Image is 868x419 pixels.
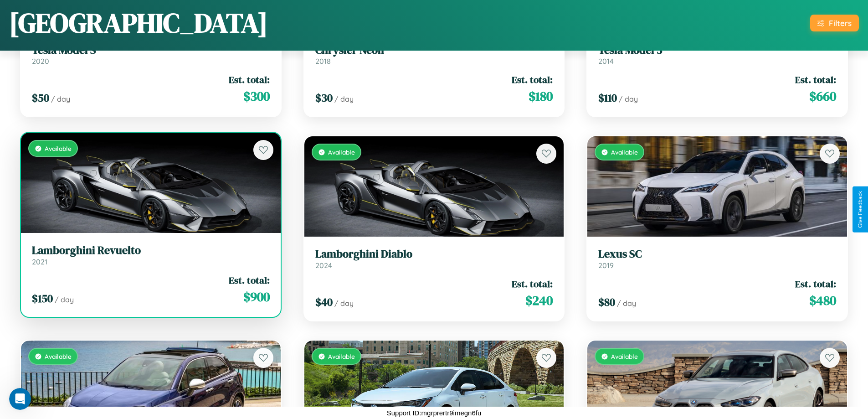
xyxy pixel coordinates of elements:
[619,94,638,103] span: / day
[32,244,270,266] a: Lamborghini Revuelto2021
[328,352,355,360] span: Available
[617,299,636,308] span: / day
[334,94,354,103] span: / day
[598,261,614,270] span: 2019
[315,295,333,310] span: $ 40
[315,261,332,270] span: 2024
[598,248,836,270] a: Lexus SC2019
[512,73,553,86] span: Est. total:
[512,277,553,290] span: Est. total:
[315,57,331,66] span: 2018
[529,87,553,105] span: $ 180
[32,257,47,266] span: 2021
[387,407,482,419] p: Support ID: mgrprertr9imegn6fu
[525,291,553,310] span: $ 240
[598,57,614,66] span: 2014
[611,352,638,360] span: Available
[810,15,859,31] button: Filters
[315,248,553,270] a: Lamborghini Diablo2024
[45,352,72,360] span: Available
[611,148,638,156] span: Available
[857,191,863,228] div: Give Feedback
[334,299,354,308] span: / day
[32,291,53,306] span: $ 150
[809,291,836,310] span: $ 480
[32,44,270,66] a: Tesla Model S2020
[315,44,553,66] a: Chrysler Neon2018
[315,90,333,105] span: $ 30
[243,87,270,105] span: $ 300
[795,277,836,290] span: Est. total:
[9,4,268,41] h1: [GEOGRAPHIC_DATA]
[795,73,836,86] span: Est. total:
[32,57,49,66] span: 2020
[243,288,270,306] span: $ 900
[598,295,615,310] span: $ 80
[32,244,270,257] h3: Lamborghini Revuelto
[9,388,31,410] iframe: Intercom live chat
[229,73,270,86] span: Est. total:
[55,295,74,304] span: / day
[45,145,72,152] span: Available
[829,18,852,28] div: Filters
[328,148,355,156] span: Available
[809,87,836,105] span: $ 660
[598,90,617,105] span: $ 110
[32,90,49,105] span: $ 50
[598,248,836,261] h3: Lexus SC
[51,94,70,103] span: / day
[598,44,836,66] a: Tesla Model 32014
[229,274,270,287] span: Est. total:
[315,248,553,261] h3: Lamborghini Diablo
